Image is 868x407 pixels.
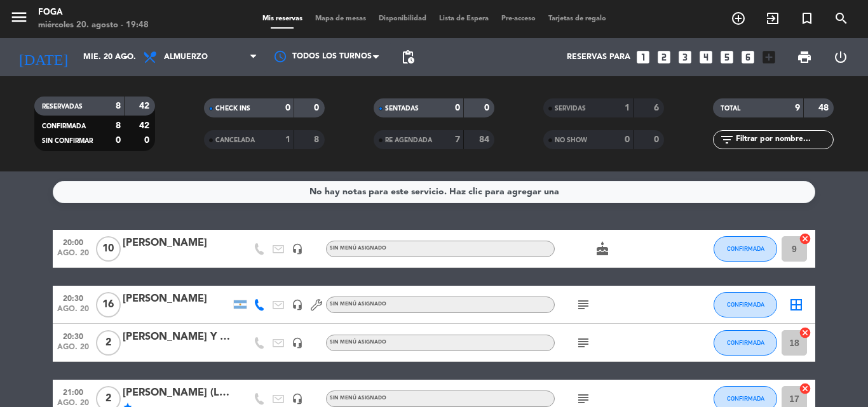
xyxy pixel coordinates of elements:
strong: 0 [625,135,630,144]
span: Sin menú asignado [330,246,386,251]
span: RE AGENDADA [385,137,432,143]
span: Lista de Espera [433,15,495,22]
button: CONFIRMADA [714,292,777,317]
strong: 0 [314,103,322,112]
i: subject [576,335,591,350]
span: CONFIRMADA [42,123,86,130]
div: No hay notas para este servicio. Haz clic para agregar una [309,185,559,199]
strong: 7 [455,135,460,144]
span: NO SHOW [555,137,587,143]
span: 10 [96,236,121,262]
i: looks_4 [698,49,714,65]
button: CONFIRMADA [714,330,777,356]
i: border_all [789,297,804,312]
span: RESERVADAS [42,103,83,110]
span: Sin menú asignado [330,340,386,345]
button: CONFIRMADA [714,236,777,262]
strong: 0 [484,103,492,112]
span: CONFIRMADA [727,339,764,346]
div: FOGA [38,6,149,19]
i: cancel [799,326,811,339]
span: CONFIRMADA [727,301,764,308]
strong: 6 [654,103,661,112]
span: 20:00 [57,234,89,249]
span: Mapa de mesas [309,15,372,22]
strong: 84 [479,135,492,144]
strong: 8 [314,135,322,144]
i: cancel [799,232,811,245]
span: Sin menú asignado [330,302,386,307]
strong: 1 [625,103,630,112]
span: SIN CONFIRMAR [42,138,93,144]
strong: 0 [285,103,290,112]
i: add_box [761,49,777,65]
input: Filtrar por nombre... [735,133,833,147]
span: SERVIDAS [555,105,586,112]
span: 16 [96,292,121,317]
span: Disponibilidad [372,15,433,22]
div: [PERSON_NAME] Y [PERSON_NAME] [123,329,231,345]
div: miércoles 20. agosto - 19:48 [38,19,149,32]
div: [PERSON_NAME] [123,235,231,251]
i: cake [595,241,610,257]
span: Almuerzo [164,53,208,62]
div: [PERSON_NAME] (La Prensa) [123,385,231,401]
strong: 0 [654,135,661,144]
span: ago. 20 [57,249,89,264]
i: looks_5 [719,49,735,65]
i: subject [576,297,591,312]
strong: 8 [116,121,121,130]
i: arrow_drop_down [118,50,133,65]
span: CHECK INS [215,105,250,112]
i: headset_mic [292,393,303,404]
span: CANCELADA [215,137,255,143]
div: [PERSON_NAME] [123,291,231,307]
span: 20:30 [57,290,89,305]
i: search [834,11,849,26]
i: subject [576,391,591,406]
span: Tarjetas de regalo [542,15,613,22]
span: ago. 20 [57,305,89,319]
span: pending_actions [400,50,416,65]
span: Sin menú asignado [330,396,386,401]
i: headset_mic [292,337,303,349]
i: looks_one [635,49,651,65]
i: add_circle_outline [731,11,746,26]
strong: 42 [139,102,152,110]
span: 20:30 [57,328,89,343]
span: TOTAL [721,105,740,112]
strong: 1 [285,135,290,144]
strong: 0 [455,103,460,112]
span: 2 [96,330,121,356]
i: turned_in_not [799,11,815,26]
i: menu [10,8,29,27]
button: menu [10,8,29,31]
i: exit_to_app [765,11,780,26]
i: cancel [799,382,811,395]
i: looks_two [656,49,672,65]
strong: 42 [139,121,152,130]
i: power_settings_new [833,50,848,65]
i: filter_list [719,132,735,147]
span: Reservas para [567,53,630,62]
span: Mis reservas [256,15,309,22]
span: Pre-acceso [495,15,542,22]
i: headset_mic [292,243,303,255]
strong: 9 [795,103,800,112]
strong: 0 [116,136,121,145]
span: ago. 20 [57,343,89,357]
i: headset_mic [292,299,303,310]
i: looks_3 [677,49,693,65]
i: [DATE] [10,43,77,71]
span: print [797,50,812,65]
span: CONFIRMADA [727,245,764,252]
i: looks_6 [740,49,756,65]
strong: 0 [144,136,152,145]
span: 21:00 [57,384,89,399]
strong: 8 [116,102,121,110]
strong: 48 [818,103,831,112]
span: CONFIRMADA [727,395,764,402]
span: SENTADAS [385,105,419,112]
div: LOG OUT [822,38,858,76]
